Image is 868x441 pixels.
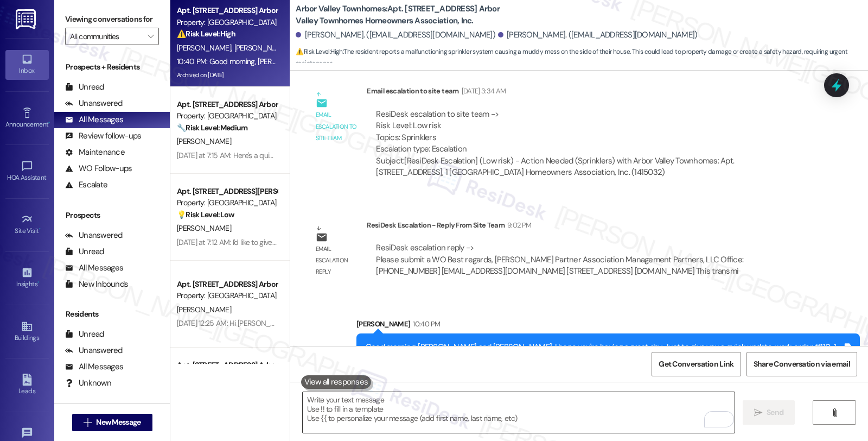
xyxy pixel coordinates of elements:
strong: ⚠️ Risk Level: High [296,47,342,56]
strong: 🔧 Risk Level: Medium [177,123,247,133]
img: ResiDesk Logo [16,9,38,29]
label: Viewing conversations for [65,11,159,28]
span: [PERSON_NAME] [177,305,231,314]
button: Share Conversation via email [746,352,857,376]
span: • [48,119,50,127]
a: Insights • [5,263,49,293]
span: Share Conversation via email [754,358,850,370]
button: New Message [72,414,152,431]
div: Unanswered [65,345,123,356]
i:  [148,32,154,41]
textarea: To enrich screen reader interactions, please activate Accessibility in Grammarly extension settings [303,392,735,433]
strong: ⚠️ Risk Level: High [177,29,235,39]
i:  [84,418,92,427]
div: Maintenance [65,147,125,158]
button: Send [743,400,795,425]
span: New Message [96,417,141,428]
span: : The resident reports a malfunctioning sprinkler system causing a muddy mess on the side of thei... [296,46,868,70]
div: Apt. [STREET_ADDRESS] Arbor Valley Townhomes Homeowners Association, Inc. [177,360,277,371]
div: 9:02 PM [505,219,531,231]
div: ResiDesk Escalation - Reply From Site Team [367,219,810,235]
div: All Messages [65,262,123,274]
span: • [39,225,41,233]
span: • [37,279,39,286]
div: Unanswered [65,98,123,109]
b: Arbor Valley Townhomes: Apt. [STREET_ADDRESS] Arbor Valley Townhomes Homeowners Association, Inc. [296,3,513,27]
a: Leads [5,370,49,400]
span: Send [767,407,783,418]
div: Property: [GEOGRAPHIC_DATA] [177,110,277,122]
div: Property: [GEOGRAPHIC_DATA] [177,17,277,28]
a: Inbox [5,50,49,79]
div: [PERSON_NAME] [356,318,860,333]
div: Unanswered [65,230,123,241]
div: Prospects + Residents [54,61,170,73]
div: Review follow-ups [65,130,141,142]
div: [PERSON_NAME]. ([EMAIL_ADDRESS][DOMAIN_NAME]) [498,29,698,41]
span: [PERSON_NAME] [177,223,231,233]
span: Get Conversation Link [659,358,733,370]
a: Buildings [5,317,49,346]
div: Property: [GEOGRAPHIC_DATA] [177,290,277,301]
div: ResiDesk escalation to site team -> Risk Level: Low risk Topics: Sprinklers Escalation type: Esca... [376,109,801,155]
div: Subject: [ResiDesk Escalation] (Low risk) - Action Needed (Sprinklers) with Arbor Valley Townhome... [376,155,801,179]
div: WO Follow-ups [65,163,132,174]
div: Email escalation to site team [367,85,810,100]
div: Unknown [65,377,111,389]
i:  [754,408,762,417]
span: [PERSON_NAME] [177,136,231,146]
div: Unread [65,81,104,93]
div: [PERSON_NAME]. ([EMAIL_ADDRESS][DOMAIN_NAME]) [296,29,495,41]
div: Archived on [DATE] [176,68,278,82]
div: Residents [54,308,170,320]
div: All Messages [65,114,123,125]
div: Apt. [STREET_ADDRESS] Arbor Valley Townhomes Homeowners Association, Inc. [177,5,277,16]
div: New Inbounds [65,279,128,290]
div: Escalate [65,179,107,191]
div: Unread [65,246,104,257]
div: All Messages [65,361,123,373]
span: [PERSON_NAME] [177,43,234,53]
strong: 💡 Risk Level: Low [177,210,234,219]
div: Apt. [STREET_ADDRESS] Arbor Valley Homeowners Association, Inc. [177,279,277,290]
input: All communities [70,28,142,45]
i:  [831,408,839,417]
div: [DATE] 3:34 AM [459,85,506,97]
div: 10:40 PM [410,318,440,330]
div: Apt. [STREET_ADDRESS][PERSON_NAME] Arbor Valley Townhomes Homeowners Association, Inc. [177,186,277,197]
div: Email escalation to site team [316,109,358,144]
div: Apt. [STREET_ADDRESS] Arbor Valley Townhomes Homeowners Association, Inc. [177,99,277,110]
a: Site Visit • [5,210,49,240]
button: Get Conversation Link [652,352,741,376]
div: Prospects [54,210,170,221]
div: Good morning, [PERSON_NAME] and [PERSON_NAME], I hope you're having a great day. Just to give you... [366,342,843,365]
div: Unread [65,329,104,340]
span: [PERSON_NAME] [234,43,289,53]
a: HOA Assistant [5,157,49,186]
div: Email escalation reply [316,243,358,278]
div: Property: [GEOGRAPHIC_DATA] [177,197,277,209]
div: ResiDesk escalation reply -> Please submit a WO Best regards, [PERSON_NAME] Partner Association M... [376,242,743,276]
